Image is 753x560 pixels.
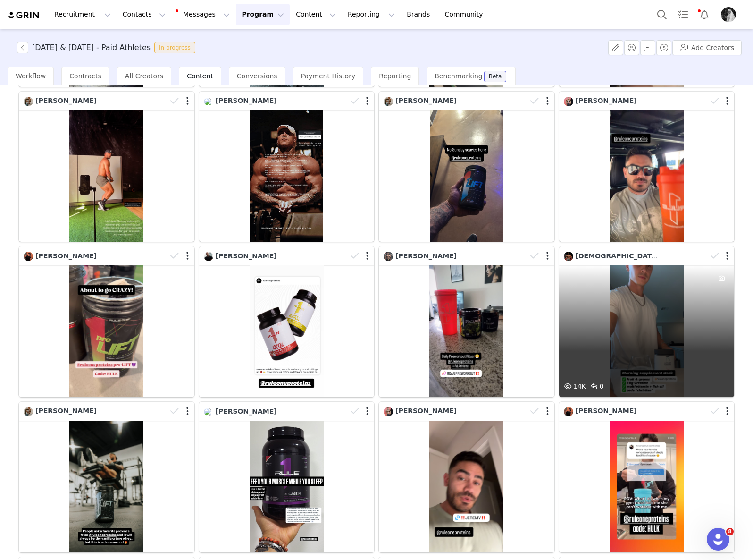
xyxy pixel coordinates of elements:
img: 71faa462-0f79-4a0e-b9c7-645a88411537.jpg [564,407,573,416]
span: 14K [562,382,586,390]
span: [PERSON_NAME] [35,407,97,415]
span: Workflow [16,72,46,80]
span: [PERSON_NAME] [35,97,97,104]
span: All Creators [125,72,163,80]
img: eba20618-d63a-4a60-8d23-0e54c2084557.jpg [24,97,33,106]
button: Content [290,4,342,25]
span: Reporting [379,72,411,80]
span: In progress [154,42,195,53]
span: Conversions [237,72,277,80]
button: Search [652,4,672,25]
img: 27335146--s.jpg [384,252,393,261]
button: Notifications [694,4,715,25]
button: Profile [715,7,745,22]
span: [PERSON_NAME] [576,407,637,415]
span: [PERSON_NAME] [576,97,637,104]
span: [object Object] [17,42,199,53]
span: [PERSON_NAME] [216,407,277,415]
a: Tasks [673,4,694,25]
span: Payment History [301,72,356,80]
a: Community [439,4,493,25]
span: Content [187,72,213,80]
button: Add Creators [672,40,742,55]
a: Brands [401,4,438,25]
img: eba20618-d63a-4a60-8d23-0e54c2084557.jpg [24,407,33,416]
img: d3490c98-cd1f-4e68-b02e-de5dfd576e5b.jpg [564,252,573,261]
button: Messages [172,4,235,25]
span: [PERSON_NAME] [395,97,457,104]
img: 77cea473-0afc-48b8-8e5d-cd4cb43e5406.jpg [564,97,573,106]
span: Benchmarking [435,72,482,80]
img: eba20618-d63a-4a60-8d23-0e54c2084557.jpg [384,97,393,106]
img: d7338cd7-e666-4043-921f-1d91a3151dcb.jpg [204,252,213,261]
button: Program [236,4,290,25]
span: [PERSON_NAME] [35,252,97,260]
span: 8 [726,528,734,535]
img: 446689379_1458540931414454_5021662275460403330_n.jpg [204,98,213,105]
span: [DEMOGRAPHIC_DATA][PERSON_NAME] [576,252,721,260]
img: 77cea473-0afc-48b8-8e5d-cd4cb43e5406.jpg [384,407,393,416]
span: [PERSON_NAME] [216,97,277,104]
button: Reporting [342,4,401,25]
img: 71faa462-0f79-4a0e-b9c7-645a88411537.jpg [24,252,33,261]
button: Contacts [117,4,171,25]
span: Contracts [69,72,101,80]
img: grin logo [8,11,41,20]
span: 0 [588,382,604,390]
span: [PERSON_NAME] [395,252,457,260]
img: 446689379_1458540931414454_5021662275460403330_n.jpg [204,408,213,416]
div: Beta [489,74,502,79]
span: [PERSON_NAME] [395,407,457,415]
span: [PERSON_NAME] [216,252,277,260]
button: Recruitment [49,4,117,25]
h3: [DATE] & [DATE] - Paid Athletes [32,42,151,53]
iframe: Intercom live chat [707,528,729,551]
img: bc015d8d-fe1b-48ef-ba7d-4148badeecdc.jpg [721,7,736,22]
